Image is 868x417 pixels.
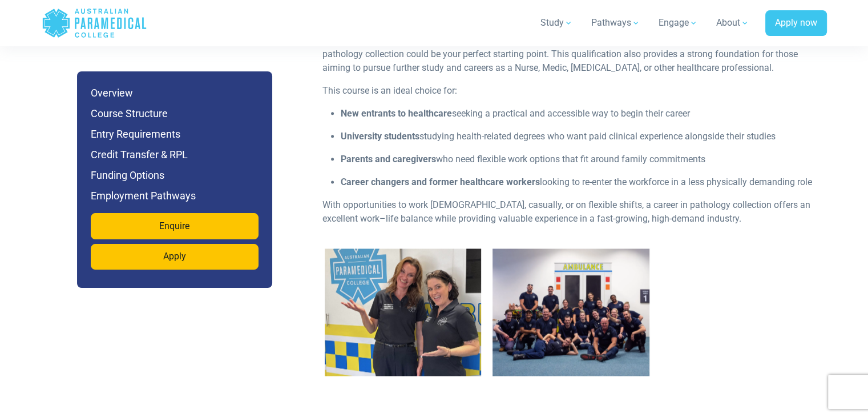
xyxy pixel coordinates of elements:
[322,198,820,226] p: With opportunities to work [DEMOGRAPHIC_DATA], casually, or on flexible shifts, a career in patho...
[42,5,147,42] a: Australian Paramedical College
[341,130,820,143] p: studying health-related degrees who want paid clinical experience alongside their studies
[325,248,482,390] div: 1 / 2
[341,107,820,121] p: seeking a practical and accessible way to begin their career
[341,108,452,119] strong: New entrants to healthcare
[325,248,482,376] img: Image
[341,177,540,187] strong: Career changers and former healthcare workers
[341,131,419,142] strong: University students
[534,7,580,39] a: Study
[341,154,436,165] strong: Parents and caregivers
[584,7,647,39] a: Pathways
[492,248,649,376] img: QLD APC students compelting CLinical Workshop 1.
[341,153,820,166] p: who need flexible work options that fit around family commitments
[492,248,649,390] div: 2 / 2
[709,7,756,39] a: About
[322,34,820,75] p: If you’re looking for a career where compassion and technical skill come together to make a real ...
[341,175,820,189] p: looking to re-enter the workforce in a less physically demanding role
[652,7,705,39] a: Engage
[765,10,827,37] a: Apply now
[322,84,820,98] p: This course is an ideal choice for:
